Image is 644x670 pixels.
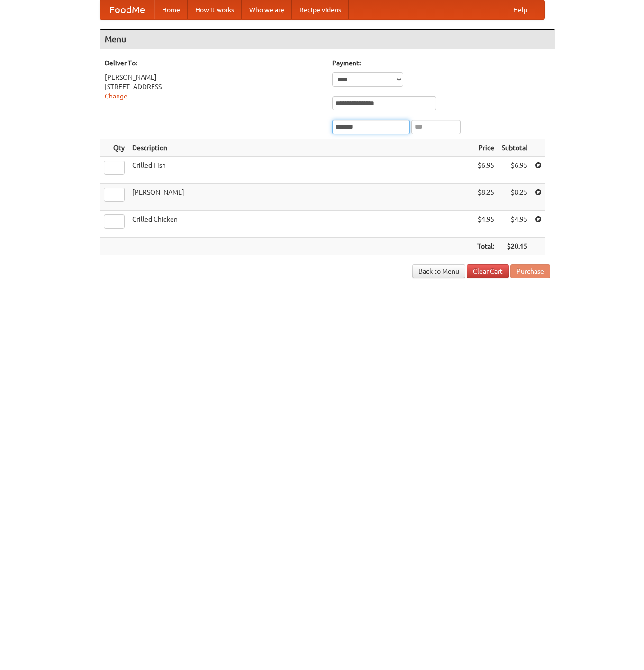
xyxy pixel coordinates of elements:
[473,184,498,211] td: $8.25
[412,264,465,278] a: Back to Menu
[498,184,531,211] td: $8.25
[498,157,531,184] td: $6.95
[128,184,473,211] td: [PERSON_NAME]
[128,211,473,238] td: Grilled Chicken
[473,238,498,255] th: Total:
[128,157,473,184] td: Grilled Fish
[105,72,323,82] div: [PERSON_NAME]
[188,0,242,19] a: How it works
[128,139,473,157] th: Description
[332,58,550,68] h5: Payment:
[105,58,323,68] h5: Deliver To:
[467,264,509,278] a: Clear Cart
[105,82,323,91] div: [STREET_ADDRESS]
[154,0,188,19] a: Home
[498,238,531,255] th: $20.15
[498,211,531,238] td: $4.95
[242,0,292,19] a: Who we are
[473,211,498,238] td: $4.95
[100,30,555,49] h4: Menu
[292,0,349,19] a: Recipe videos
[498,139,531,157] th: Subtotal
[506,0,535,19] a: Help
[100,139,128,157] th: Qty
[473,139,498,157] th: Price
[105,92,127,100] a: Change
[100,0,154,19] a: FoodMe
[510,264,550,278] button: Purchase
[473,157,498,184] td: $6.95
